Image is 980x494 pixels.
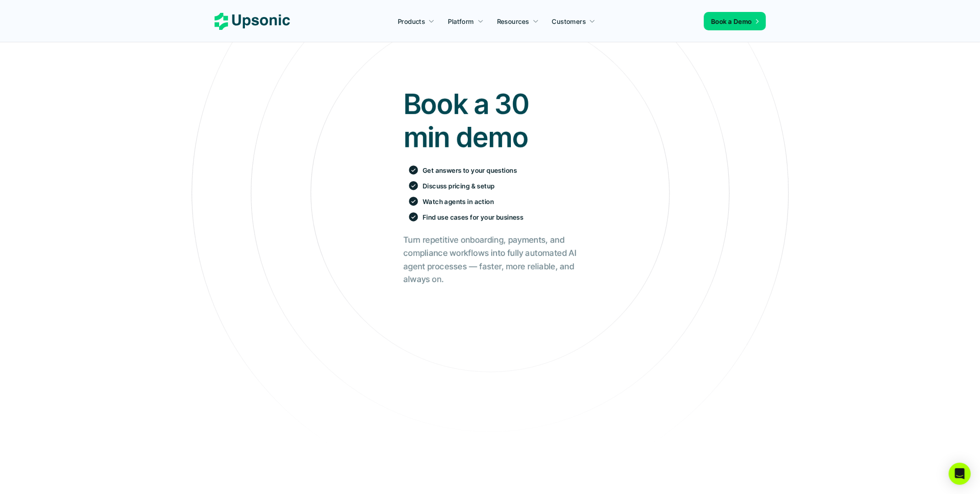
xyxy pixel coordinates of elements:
[423,212,523,222] p: Find use cases for your business
[423,197,494,206] p: Watch agents in action
[448,17,474,26] p: Platform
[704,12,766,30] a: Book a Demo
[392,13,440,29] a: Products
[423,181,495,191] p: Discuss pricing & setup
[497,17,529,26] p: Resources
[423,165,517,175] p: Get answers to your questions
[949,463,971,485] div: Open Intercom Messenger
[403,233,577,286] h2: Turn repetitive onboarding, payments, and compliance workflows into fully automated AI agent proc...
[403,87,577,153] h1: Book a 30 min demo
[711,17,752,25] span: Book a Demo
[398,17,425,26] p: Products
[552,17,586,26] p: Customers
